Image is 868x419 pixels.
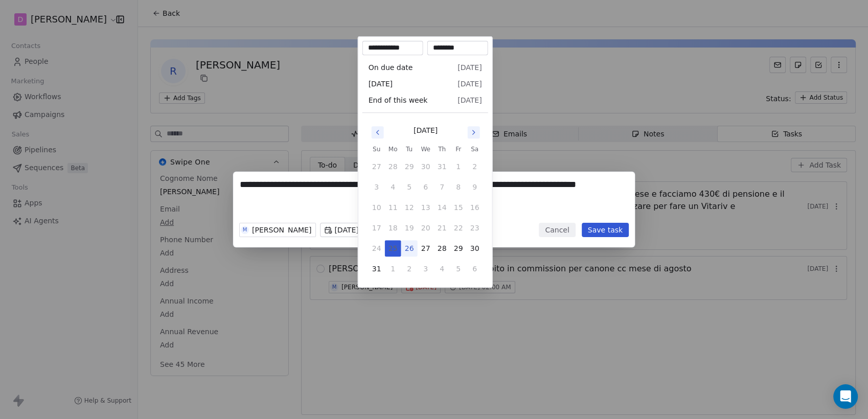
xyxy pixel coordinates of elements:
button: 6 [467,261,483,277]
th: Tuesday [401,144,418,154]
button: 26 [401,240,418,257]
button: 16 [467,199,483,216]
button: 25 [385,240,401,257]
span: [DATE] [458,95,482,105]
div: [DATE] [414,125,438,136]
button: 24 [369,240,385,257]
th: Thursday [434,144,450,154]
button: 4 [385,179,401,195]
button: 9 [467,179,483,195]
th: Monday [385,144,401,154]
button: 28 [385,158,401,175]
button: 29 [450,240,467,257]
button: 27 [369,158,385,175]
button: 22 [450,220,467,236]
button: Go to next month [467,125,481,139]
span: [DATE] [458,79,482,89]
button: 4 [434,261,450,277]
button: 17 [369,220,385,236]
button: 23 [467,220,483,236]
button: 29 [401,158,418,175]
button: 5 [401,179,418,195]
span: End of this week [369,95,428,105]
button: 8 [450,179,467,195]
button: 1 [385,261,401,277]
button: 18 [385,220,401,236]
button: 5 [450,261,467,277]
button: 27 [418,240,434,257]
button: 30 [418,158,434,175]
button: 20 [418,220,434,236]
button: 12 [401,199,418,216]
button: 21 [434,220,450,236]
button: Go to previous month [371,125,385,139]
th: Saturday [467,144,483,154]
button: 31 [369,261,385,277]
button: 3 [418,261,434,277]
button: 13 [418,199,434,216]
button: 2 [401,261,418,277]
button: 11 [385,199,401,216]
span: [DATE] [458,62,482,73]
button: 3 [369,179,385,195]
button: 19 [401,220,418,236]
button: 31 [434,158,450,175]
button: 14 [434,199,450,216]
button: 28 [434,240,450,257]
span: [DATE] [369,79,393,89]
button: 15 [450,199,467,216]
button: 7 [434,179,450,195]
th: Friday [450,144,467,154]
button: 2 [467,158,483,175]
button: 6 [418,179,434,195]
th: Sunday [369,144,385,154]
th: Wednesday [418,144,434,154]
button: 1 [450,158,467,175]
button: 30 [467,240,483,257]
span: On due date [369,62,413,73]
button: 10 [369,199,385,216]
